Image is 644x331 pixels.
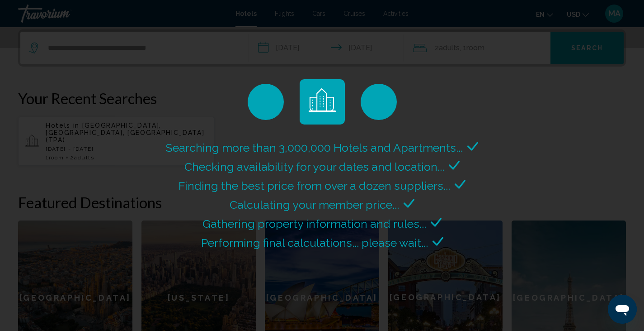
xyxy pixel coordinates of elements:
[166,141,463,154] span: Searching more than 3,000,000 Hotels and Apartments...
[202,217,426,230] span: Gathering property information and rules...
[230,198,399,211] span: Calculating your member price...
[608,295,637,324] iframe: Button to launch messaging window
[184,160,444,173] span: Checking availability for your dates and location...
[201,236,428,249] span: Performing final calculations... please wait...
[179,179,450,192] span: Finding the best price from over a dozen suppliers...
